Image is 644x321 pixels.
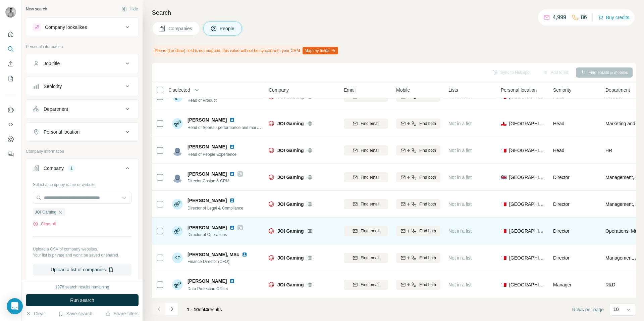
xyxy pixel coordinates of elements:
span: 0 selected [169,87,190,93]
span: Head of Product [187,97,243,103]
img: LinkedIn logo [229,278,235,284]
span: Lists [448,87,458,93]
span: [GEOGRAPHIC_DATA] [509,120,545,127]
span: 1 - 10 [187,307,199,312]
span: 🇲🇹 [501,255,506,261]
button: Company1 [26,160,138,179]
img: Avatar [172,199,183,210]
div: Seniority [44,83,62,90]
span: Not in a list [448,282,472,287]
button: Use Surfe API [5,119,16,131]
button: Find email [344,119,388,129]
span: Seniority [553,87,571,93]
span: Manager [553,282,572,287]
span: Run search [70,297,94,304]
span: JOI Gaming [277,120,304,127]
span: results [187,307,222,312]
span: Director Casino & CRM [187,178,243,184]
img: LinkedIn logo [229,225,235,230]
span: 🇬🇧 [501,174,506,181]
span: 🇲🇹 [501,228,506,234]
span: Director [553,228,570,234]
span: [GEOGRAPHIC_DATA] [509,228,545,234]
button: Map my fields [303,47,338,54]
button: Find email [344,226,388,236]
span: [PERSON_NAME] [187,278,227,284]
div: Personal location [44,129,79,135]
button: Department [26,101,138,117]
span: Rows per page [572,306,604,313]
img: Avatar [172,172,183,183]
button: Company lookalikes [26,19,138,35]
button: My lists [5,73,16,85]
span: 🇲🇹 [501,281,506,288]
button: Run search [26,294,139,306]
img: LinkedIn logo [229,117,235,123]
button: Find email [344,145,388,155]
span: [GEOGRAPHIC_DATA] [509,174,545,181]
span: JOI Gaming [277,201,304,208]
button: Find email [344,172,388,182]
span: Find email [361,201,379,207]
span: Not in a list [448,94,472,99]
button: Find both [396,145,440,155]
button: Clear all [33,221,56,227]
span: Finance Director (CFO) [187,259,255,265]
img: Avatar [172,118,183,129]
button: Quick start [5,28,16,40]
span: Head [553,94,564,99]
span: [PERSON_NAME] [187,117,227,123]
button: Use Surfe on LinkedIn [5,104,16,116]
p: Personal information [26,44,139,50]
p: Upload a CSV of company websites. [33,246,131,252]
span: Find email [361,121,379,127]
button: Find email [344,280,388,290]
button: Find email [344,253,388,263]
span: [GEOGRAPHIC_DATA] [509,201,545,208]
span: [PERSON_NAME], MSc [187,252,239,257]
button: Feedback [5,148,16,160]
img: Logo of JOI Gaming [269,228,274,234]
img: Logo of JOI Gaming [269,121,274,126]
div: Select a company name or website [33,179,131,188]
button: Hide [117,4,143,14]
span: Director [553,201,570,207]
p: 86 [581,13,587,21]
span: Find email [361,255,379,261]
img: Logo of JOI Gaming [269,255,274,261]
span: [GEOGRAPHIC_DATA] [509,255,545,261]
img: Logo of JOI Gaming [269,201,274,207]
p: Your list is private and won't be saved or shared. [33,252,131,258]
span: [GEOGRAPHIC_DATA] [509,147,545,154]
div: Company [44,165,64,172]
button: Job title [26,55,138,72]
span: HR [605,147,612,154]
p: Company information [26,148,139,154]
img: LinkedIn logo [242,252,247,257]
button: Search [5,43,16,55]
span: Find email [361,174,379,180]
button: Find both [396,253,440,263]
button: Navigate to next page [165,302,179,316]
span: Director [553,255,570,261]
button: Dashboard [5,133,16,145]
div: Open Intercom Messenger [7,298,23,314]
span: Find both [419,201,436,207]
span: [GEOGRAPHIC_DATA] [509,281,545,288]
button: Find both [396,280,440,290]
span: Director [553,175,570,180]
span: [PERSON_NAME] [187,143,227,150]
span: [PERSON_NAME] [187,171,227,177]
span: 🇬🇮 [501,120,506,127]
span: JOI Gaming [277,281,304,288]
span: Data Protection Officer [187,286,228,291]
img: Avatar [172,279,183,290]
img: Avatar [172,226,183,236]
div: KP [172,253,183,263]
div: Job title [44,60,60,67]
span: [PERSON_NAME] [187,197,227,204]
h4: Search [152,8,636,17]
div: Phone (Landline) field is not mapped, this value will not be synced with your CRM [152,45,339,56]
span: Not in a list [448,175,472,180]
span: Personal location [501,87,537,93]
